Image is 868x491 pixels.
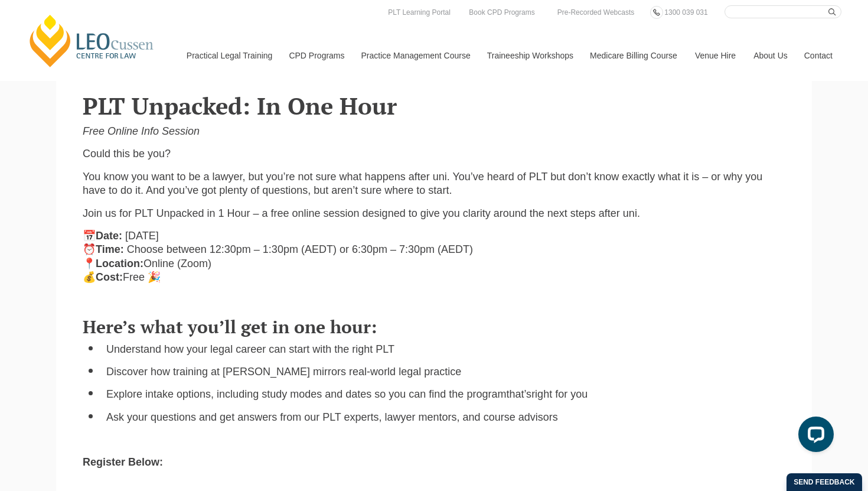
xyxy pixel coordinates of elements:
li: Understand how your legal career can start with the right PLT [106,343,785,356]
a: Venue Hire [686,30,745,81]
a: Contact [795,30,841,81]
a: Book CPD Programs [466,6,537,19]
li: Ask your questions and get answers from our PLT experts, lawyer mentors, and course advisors [106,411,785,424]
p: Join us for PLT Unpacked in 1 Hour – a free online session designed to give you clarity around th... [83,207,785,220]
p: Could this be you? [83,147,785,161]
p: 📅 ⏰ 📍 Online (Zoom) 💰 Free 🎉 [83,229,785,285]
strong: Register Below: [83,456,163,468]
strong: Location: [96,258,143,269]
strong: Date: [96,230,122,242]
a: CPD Programs [280,30,352,81]
a: Practical Legal Training [178,30,280,81]
strong: Cost: [96,271,123,283]
a: Pre-Recorded Webcasts [554,6,638,19]
strong: Time: [96,243,124,255]
li: Discover how training at [PERSON_NAME] mirrors real-world legal practice [106,365,785,379]
a: [PERSON_NAME] Centre for Law [27,13,157,69]
span: 1300 039 031 [664,8,707,17]
span: Choose between 12:30pm – 1:30pm (AEDT) or 6:30pm – 7:30pm (AEDT) [127,243,473,255]
strong: PLT Unpacked: In One Hour [83,90,397,121]
a: Medicare Billing Course [581,30,686,81]
span: [DATE] [125,230,159,242]
a: 1300 039 031 [661,6,710,19]
iframe: LiveChat chat widget [789,412,838,461]
a: PLT Learning Portal [385,6,453,19]
p: You know you want to be a lawyer, but you’re not sure what happens after uni. You’ve heard of PLT... [83,170,785,198]
span: that’s [506,388,531,400]
span: Explore intake options, including study modes and dates so you can find the program [106,388,506,400]
span: right for you [531,388,588,400]
a: Traineeship Workshops [478,30,581,81]
span: Here’s what you’ll get in one hour: [83,315,377,339]
a: Practice Management Course [353,30,478,81]
i: Free Online Info Session [83,125,200,137]
a: About Us [745,30,795,81]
